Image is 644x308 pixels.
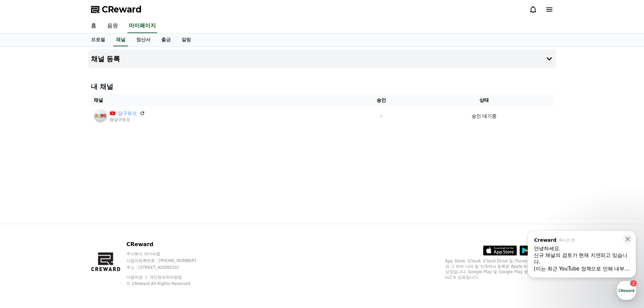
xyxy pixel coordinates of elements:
[149,275,182,280] a: 개인정보처리방침
[88,49,556,68] button: 채널 등록
[102,19,123,33] a: 음원
[131,33,156,46] a: 정산서
[348,94,415,106] th: 승인
[69,214,71,219] span: 2
[86,33,111,46] a: 프로필
[118,110,137,117] a: 당구듀오
[110,117,145,122] p: @당구듀오
[126,251,209,257] p: 주식회사 와이피랩
[2,214,45,231] a: 홈
[126,240,209,248] p: CReward
[21,224,25,230] span: 홈
[126,275,148,280] a: 이용약관
[45,214,87,231] a: 2대화
[86,19,102,33] a: 홈
[91,94,348,106] th: 채널
[445,258,553,280] p: App Store, iCloud, iCloud Drive 및 iTunes Store는 미국과 그 밖의 나라 및 지역에서 등록된 Apple Inc.의 서비스 상표입니다. Goo...
[91,82,553,91] h4: 내 채널
[127,19,157,33] a: 마이페이지
[113,33,128,46] a: 채널
[62,225,70,230] span: 대화
[87,214,130,231] a: 설정
[415,94,553,106] th: 상태
[104,224,113,230] span: 설정
[350,113,412,120] p: -
[176,33,196,46] a: 알림
[91,4,142,15] a: CReward
[472,113,497,120] p: 승인 대기중
[91,55,120,63] h4: 채널 등록
[102,4,142,15] span: CReward
[94,109,107,123] img: 당구듀오
[126,258,209,263] p: 사업자등록번호 : [PHONE_NUMBER]
[126,265,209,270] p: 주소 : [STREET_ADDRESS]
[156,33,176,46] a: 출금
[126,281,209,286] p: © CReward All Rights Reserved.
